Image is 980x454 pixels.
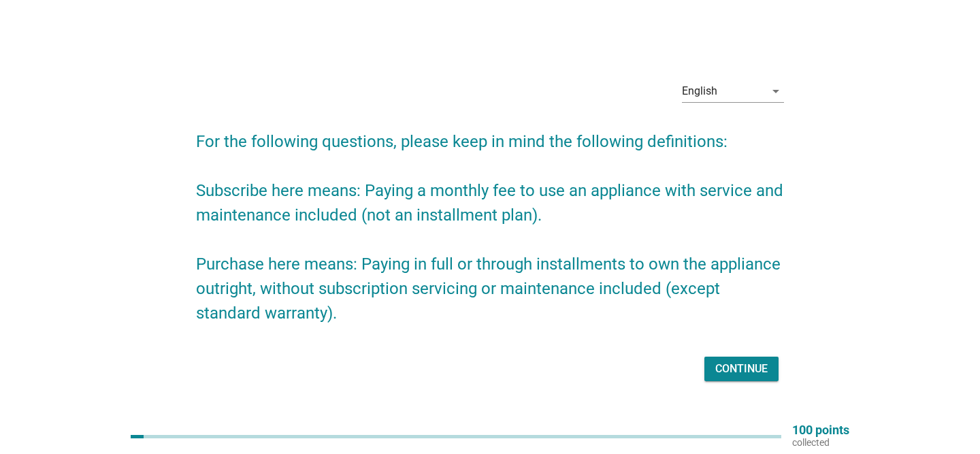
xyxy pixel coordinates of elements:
div: Continue [715,361,768,377]
button: Continue [704,357,779,381]
i: arrow_drop_down [768,83,784,99]
p: collected [792,436,849,449]
div: English [682,85,717,97]
h2: For the following questions, please keep in mind the following definitions: Subscribe here means:... [196,116,784,325]
p: 100 points [792,424,849,436]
